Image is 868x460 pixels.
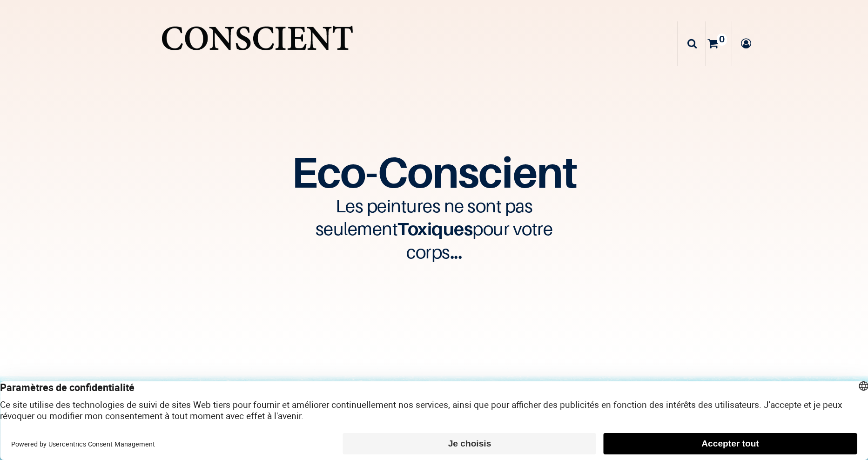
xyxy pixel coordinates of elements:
span: Toxiques [397,218,472,239]
h3: Les peintures ne sont pas seulement pour votre corps [295,195,574,264]
sup: 0 [717,34,727,46]
a: Logo of Conscient [159,19,356,69]
h1: Eco-Conscient [115,155,753,189]
img: Conscient [159,19,356,69]
a: 0 [706,21,732,66]
span: ... [450,241,462,263]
